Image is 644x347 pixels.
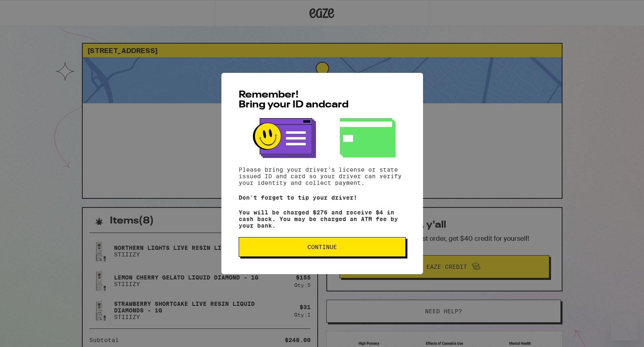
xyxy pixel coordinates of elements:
[307,244,337,250] span: Continue
[611,314,637,340] iframe: Button to launch messaging window
[239,166,406,186] p: Please bring your driver's license or state issued ID and card so your driver can verify your ide...
[239,90,349,110] span: Remember! Bring your ID and card
[239,194,406,201] p: Don't forget to tip your driver!
[239,209,406,229] p: You will be charged $276 and receive $4 in cash back. You may be charged an ATM fee by your bank.
[239,237,406,257] button: Continue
